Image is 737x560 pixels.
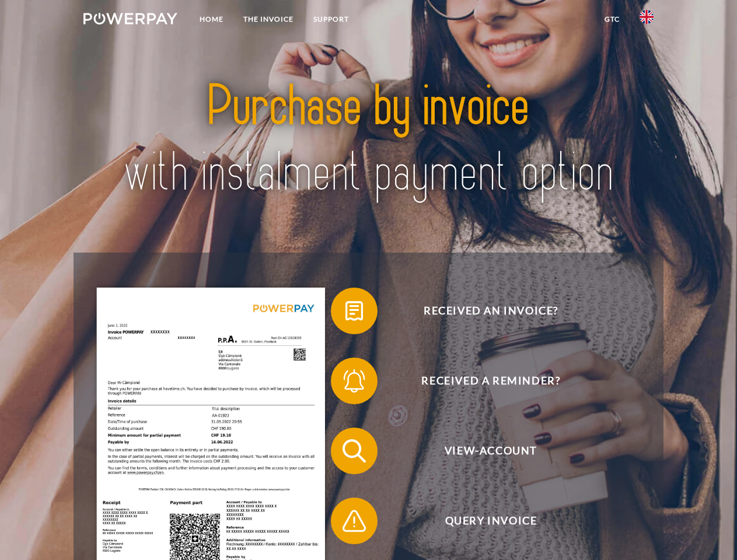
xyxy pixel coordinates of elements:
img: qb_bell.svg [340,366,369,395]
button: Received a reminder? [331,358,634,404]
span: Received an invoice? [348,288,634,334]
span: Query Invoice [348,498,634,544]
a: Support [303,9,359,30]
button: Query Invoice [331,498,634,544]
a: GTC [595,9,630,30]
img: qb_search.svg [340,436,369,466]
span: View-Account [348,428,634,474]
a: Home [190,9,233,30]
img: qb_warning.svg [340,506,369,535]
img: logo-powerpay-white.svg [83,13,177,24]
button: Received an invoice? [331,288,634,334]
span: Received a reminder? [348,358,634,404]
img: title-powerpay_en.svg [111,56,626,223]
button: View-Account [331,428,634,474]
img: qb_bill.svg [340,296,369,325]
a: THE INVOICE [233,9,303,30]
img: en [640,10,654,24]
